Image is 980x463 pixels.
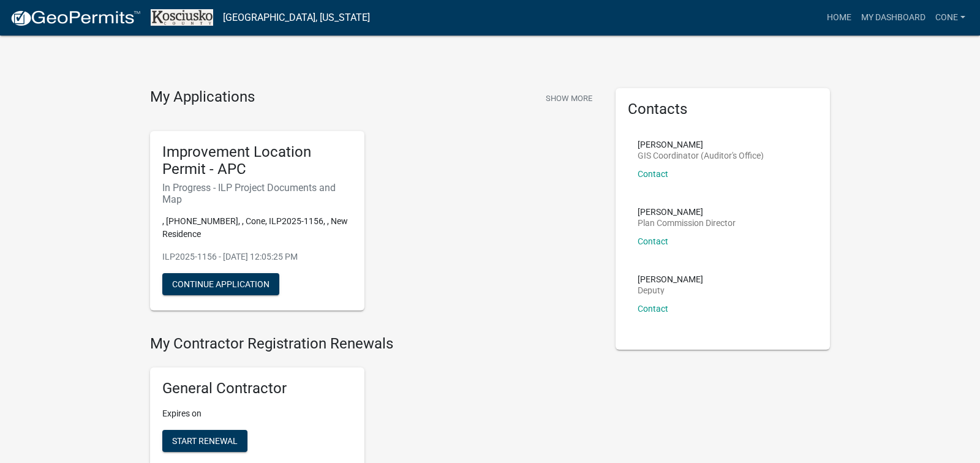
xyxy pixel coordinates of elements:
[162,143,352,179] h5: Improvement Location Permit - APC
[638,286,703,295] p: Deputy
[638,304,668,314] a: Contact
[162,250,352,263] p: ILP2025-1156 - [DATE] 12:05:25 PM
[638,169,668,179] a: Contact
[638,151,764,160] p: GIS Coordinator (Auditor's Office)
[223,7,370,28] a: [GEOGRAPHIC_DATA], [US_STATE]
[162,182,352,205] h6: In Progress - ILP Project Documents and Map
[172,436,238,446] span: Start Renewal
[638,236,668,246] a: Contact
[822,6,856,29] a: Home
[638,275,703,284] p: [PERSON_NAME]
[151,9,213,26] img: Kosciusko County, Indiana
[162,407,352,420] p: Expires on
[162,273,279,295] button: Continue Application
[162,215,352,241] p: , [PHONE_NUMBER], , Cone, ILP2025-1156, , New Residence
[162,380,352,397] h5: General Contractor
[638,208,736,216] p: [PERSON_NAME]
[162,430,247,452] button: Start Renewal
[628,100,818,118] h5: Contacts
[930,6,970,29] a: Cone
[541,88,597,108] button: Show More
[150,335,597,353] h4: My Contractor Registration Renewals
[150,88,255,107] h4: My Applications
[638,219,736,227] p: Plan Commission Director
[638,140,764,149] p: [PERSON_NAME]
[856,6,930,29] a: My Dashboard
